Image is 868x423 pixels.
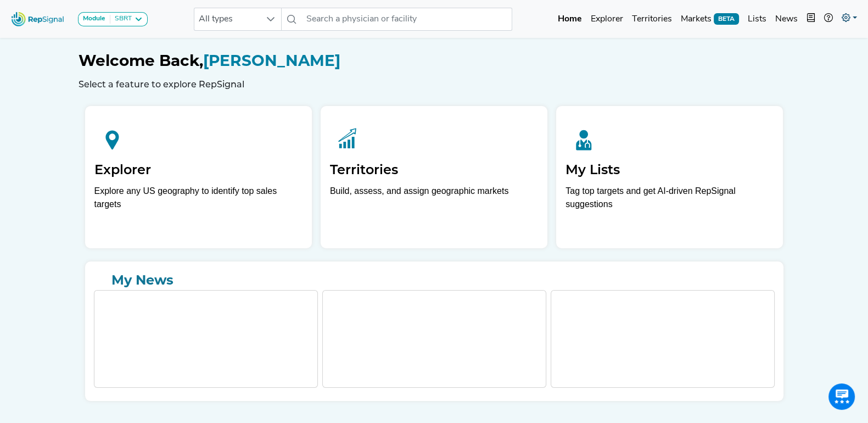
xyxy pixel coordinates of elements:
[94,185,303,211] div: Explore any US geography to identify top sales targets
[565,162,774,178] h2: My Lists
[330,162,538,178] h2: Territories
[110,15,132,24] div: SBRT
[85,106,312,248] a: ExplorerExplore any US geography to identify top sales targets
[321,106,547,248] a: TerritoriesBuild, assess, and assign geographic markets
[771,8,802,30] a: News
[676,8,743,30] a: MarketsBETA
[330,185,538,217] p: Build, assess, and assign geographic markets
[553,8,586,30] a: Home
[79,79,790,90] h6: Select a feature to explore RepSignal
[556,106,783,248] a: My ListsTag top targets and get AI-driven RepSignal suggestions
[94,162,303,178] h2: Explorer
[714,13,739,24] span: BETA
[78,12,148,26] button: ModuleSBRT
[565,185,774,217] p: Tag top targets and get AI-driven RepSignal suggestions
[743,8,771,30] a: Lists
[79,52,790,70] h1: [PERSON_NAME]
[302,8,512,31] input: Search a physician or facility
[628,8,676,30] a: Territories
[83,15,105,22] strong: Module
[802,8,820,30] button: Intel Book
[586,8,628,30] a: Explorer
[194,8,260,30] span: All types
[94,270,775,290] a: My News
[79,51,203,70] span: Welcome Back,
